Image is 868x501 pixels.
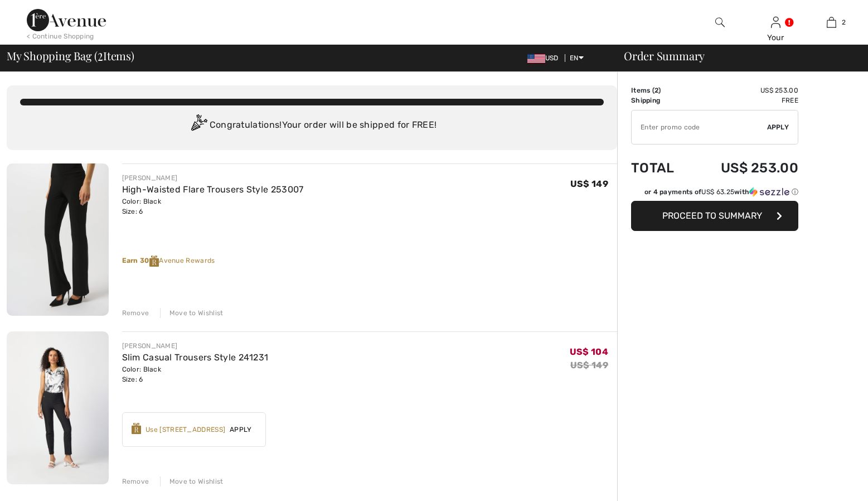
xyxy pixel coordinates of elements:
div: Avenue Rewards [122,256,618,267]
strong: Earn 30 [122,257,159,264]
img: Slim Casual Trousers Style 241231 [7,331,109,484]
span: 2 [98,47,103,62]
a: High-Waisted Flare Trousers Style 253007 [122,184,304,195]
span: Proceed to Summary [662,210,762,221]
td: Items ( ) [631,85,691,95]
span: Apply [767,122,789,132]
td: US$ 253.00 [691,85,798,95]
s: US$ 149 [570,360,608,370]
img: Reward-Logo.svg [132,423,142,434]
span: EN [570,54,584,62]
div: [PERSON_NAME] [122,341,269,351]
div: Move to Wishlist [160,476,224,486]
img: Sezzle [749,187,789,197]
input: Promo code [632,110,767,144]
img: My Info [771,16,780,29]
td: US$ 253.00 [691,149,798,187]
button: Proceed to Summary [631,201,798,231]
a: 2 [804,16,859,29]
td: Shipping [631,95,691,105]
span: My Shopping Bag ( Items) [7,50,134,61]
span: US$ 104 [570,346,608,357]
div: Congratulations! Your order will be shipped for FREE! [20,114,604,137]
img: My Bag [827,16,836,29]
img: US Dollar [527,54,545,63]
span: 2 [842,17,846,27]
img: Reward-Logo.svg [149,256,159,267]
span: USD [527,54,563,62]
div: Use [STREET_ADDRESS] [146,425,225,435]
div: or 4 payments of with [644,187,798,197]
td: Total [631,149,691,187]
td: Free [691,95,798,105]
div: Remove [122,476,149,486]
div: [PERSON_NAME] [122,173,304,183]
span: Apply [225,425,256,435]
a: Slim Casual Trousers Style 241231 [122,352,269,363]
div: Your [748,32,803,44]
div: Move to Wishlist [160,308,224,318]
a: Sign In [771,17,780,27]
div: or 4 payments ofUS$ 63.25withSezzle Click to learn more about Sezzle [631,187,798,201]
span: US$ 149 [570,179,608,189]
img: 1ère Avenue [27,9,106,31]
span: 2 [654,86,658,94]
img: search the website [715,16,725,29]
div: Color: Black Size: 6 [122,196,304,216]
div: Remove [122,308,149,318]
span: US$ 63.25 [701,188,734,196]
img: Congratulation2.svg [187,114,210,137]
div: Color: Black Size: 6 [122,364,269,384]
img: High-Waisted Flare Trousers Style 253007 [7,163,109,316]
div: < Continue Shopping [27,31,94,41]
div: Order Summary [610,50,861,61]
